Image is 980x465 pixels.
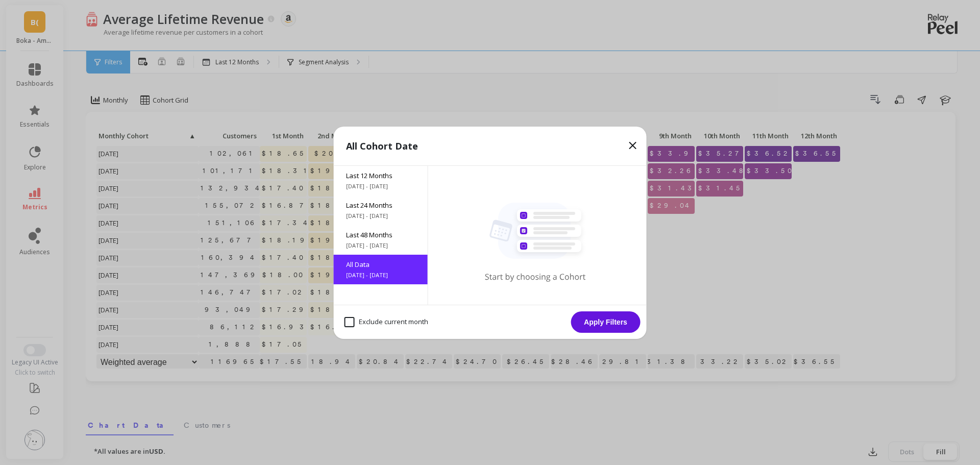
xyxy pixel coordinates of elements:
span: [DATE] - [DATE] [346,271,415,279]
span: [DATE] - [DATE] [346,212,415,220]
button: Apply Filters [571,311,641,333]
span: Last 48 Months [346,230,415,239]
p: All Cohort Date [346,139,418,153]
span: Exclude current month [345,317,428,327]
span: [DATE] - [DATE] [346,241,415,250]
span: All Data [346,260,415,269]
span: Last 24 Months [346,201,415,210]
span: [DATE] - [DATE] [346,182,415,190]
span: Last 12 Months [346,171,415,180]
